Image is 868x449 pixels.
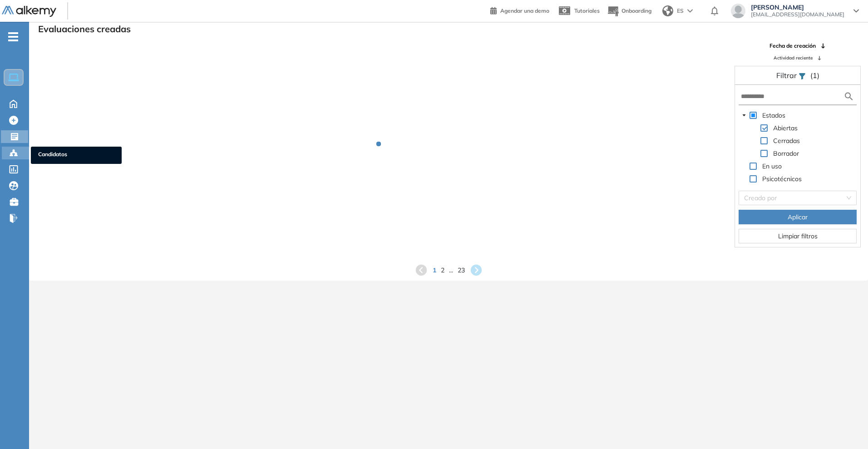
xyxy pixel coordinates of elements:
[2,6,56,17] img: Logo
[773,137,800,145] span: Cerradas
[458,266,465,275] span: 23
[38,150,114,160] span: Candidatos
[771,148,801,159] span: Borrador
[433,266,436,275] span: 1
[762,162,782,170] span: En uso
[677,7,684,15] span: ES
[778,231,818,241] span: Limpiar filtros
[751,11,844,18] span: [EMAIL_ADDRESS][DOMAIN_NAME]
[662,5,673,16] img: world
[607,1,651,21] button: Onboarding
[773,124,798,132] span: Abiertas
[38,24,131,35] h3: Evaluaciones creadas
[687,9,693,13] img: arrow
[788,212,808,222] span: Aplicar
[769,42,816,50] span: Fecha de creación
[500,7,549,14] span: Agendar una demo
[760,173,804,184] span: Psicotécnicos
[441,266,444,275] span: 2
[8,36,18,38] i: -
[774,54,813,61] span: Actividad reciente
[739,210,857,224] button: Aplicar
[739,229,857,243] button: Limpiar filtros
[762,175,802,183] span: Psicotécnicos
[490,5,549,15] a: Agendar una demo
[771,135,802,146] span: Cerradas
[843,91,854,102] img: search icon
[823,405,868,449] iframe: Chat Widget
[771,123,799,133] span: Abiertas
[810,70,819,81] span: (1)
[773,149,799,158] span: Borrador
[449,266,453,275] span: ...
[751,4,844,11] span: [PERSON_NAME]
[762,111,785,119] span: Estados
[823,405,868,449] div: Widget de chat
[776,71,799,80] span: Filtrar
[760,110,787,121] span: Estados
[742,113,746,118] span: caret-down
[621,7,651,14] span: Onboarding
[574,7,600,14] span: Tutoriales
[760,161,784,172] span: En uso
